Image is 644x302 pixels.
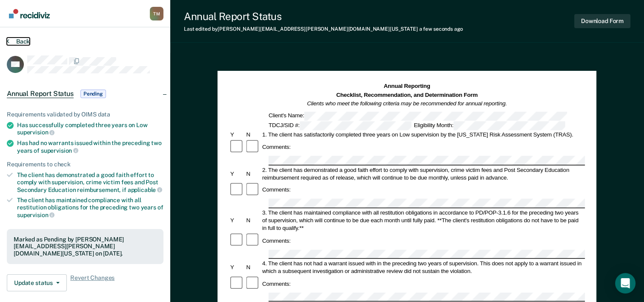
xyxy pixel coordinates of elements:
[229,131,245,138] div: Y
[70,274,114,291] span: Revert Changes
[245,170,261,177] div: N
[336,92,478,98] strong: Checklist, Recommendation, and Determination Form
[17,129,54,136] span: supervision
[128,186,162,193] span: applicable
[412,121,566,130] div: Eligibility Month:
[17,197,163,218] div: The client has maintained compliance with all restitution obligations for the preceding two years of
[17,171,163,193] div: The client has demonstrated a good faith effort to comply with supervision, crime victim fees and...
[150,7,163,20] button: Profile dropdown button
[150,7,163,20] div: T M
[261,237,292,244] div: Comments:
[7,90,74,98] span: Annual Report Status
[9,9,50,18] img: Recidiviz
[41,147,78,154] span: supervision
[615,273,635,293] div: Open Intercom Messenger
[267,111,568,120] div: Client's Name:
[261,280,292,287] div: Comments:
[574,14,630,28] button: Download Form
[7,38,30,45] button: Back
[267,121,412,130] div: TDCJ/SID #:
[184,26,463,32] div: Last edited by [PERSON_NAME][EMAIL_ADDRESS][PERSON_NAME][DOMAIN_NAME][US_STATE]
[261,166,585,181] div: 2. The client has demonstrated a good faith effort to comply with supervision, crime victim fees ...
[7,161,163,168] div: Requirements to check
[17,122,163,136] div: Has successfully completed three years on Low
[261,143,292,151] div: Comments:
[7,111,163,118] div: Requirements validated by OIMS data
[419,26,463,32] span: a few seconds ago
[384,83,430,90] strong: Annual Reporting
[229,263,245,271] div: Y
[7,274,67,291] button: Update status
[307,100,507,107] em: Clients who meet the following criteria may be recommended for annual reporting.
[229,217,245,224] div: Y
[261,186,292,194] div: Comments:
[229,170,245,177] div: Y
[17,212,54,218] span: supervision
[245,131,261,138] div: N
[80,90,106,98] span: Pending
[245,263,261,271] div: N
[245,217,261,224] div: N
[17,139,163,154] div: Has had no warrants issued within the preceding two years of
[261,209,585,232] div: 3. The client has maintained compliance with all restitution obligations in accordance to PD/POP-...
[184,10,463,23] div: Annual Report Status
[14,236,157,257] div: Marked as Pending by [PERSON_NAME][EMAIL_ADDRESS][PERSON_NAME][DOMAIN_NAME][US_STATE] on [DATE].
[261,259,585,275] div: 4. The client has not had a warrant issued with in the preceding two years of supervision. This d...
[261,131,585,138] div: 1. The client has satisfactorily completed three years on Low supervision by the [US_STATE] Risk ...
